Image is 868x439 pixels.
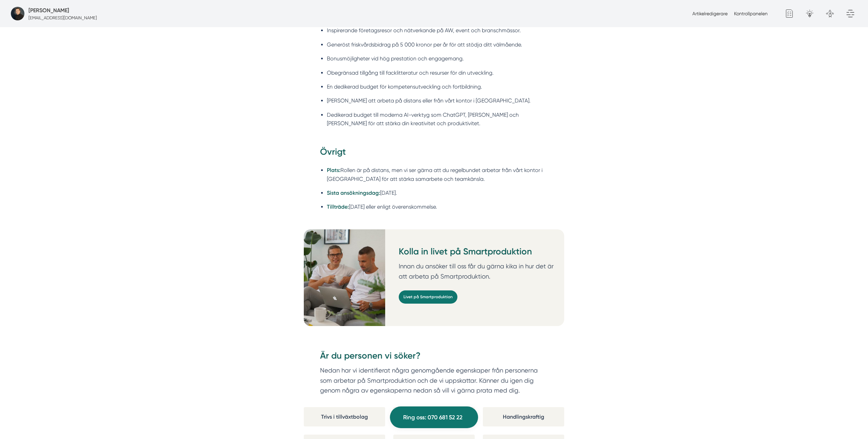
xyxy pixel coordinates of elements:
[320,365,548,396] p: Nedan har vi identifierat några genomgående egenskaper från personerna som arbetar på Smartproduk...
[327,82,548,91] li: En dedikerad budget för kompetensutveckling och fortbildning.
[483,407,564,426] div: Handlingskraftig
[327,166,548,183] li: Rollen är på distans, men vi ser gärna att du regelbundet arbetar från vårt kontor i [GEOGRAPHIC_...
[327,189,548,197] li: [DATE].
[327,167,340,173] strong: Plats:
[327,204,349,210] strong: Tillträde:
[403,413,462,422] span: Ring oss: 070 681 52 22
[304,407,385,426] div: Trivs i tillväxtbolag
[692,11,728,16] a: Artikelredigerare
[304,229,385,326] img: Personal på Smartproduktion
[327,203,548,211] li: [DATE] eller enligt överenskommelse.
[399,290,457,304] a: Livet på Smartproduktion
[327,69,548,77] li: Obegränsad tillgång till facklitteratur och resurser för din utveckling.
[327,111,548,128] li: Dedikerad budget till moderna AI-verktyg som ChatGPT, [PERSON_NAME] och [PERSON_NAME] för att stä...
[399,261,559,281] p: Innan du ansöker till oss får du gärna kika in hur det är att arbeta på Smartproduktion.
[399,246,559,261] h3: Kolla in livet på Smartproduktion
[28,6,69,15] h5: Super Administratör
[327,26,548,35] li: Inspirerande företagsresor och nätverkande på AW, event och branschmässor.
[327,40,548,49] li: Generöst friskvårdsbidrag på 5 000 kronor per år för att stödja ditt välmående.
[320,146,548,161] h3: Övrigt
[327,190,380,196] strong: Sista ansökningsdag:
[327,54,548,63] li: Bonusmöjligheter vid hög prestation och engagemang.
[11,7,24,20] img: foretagsbild-pa-smartproduktion-ett-foretag-i-dalarnas-lan-2023.jpg
[320,350,548,365] h3: Är du personen vi söker?
[28,15,97,21] p: [EMAIL_ADDRESS][DOMAIN_NAME]
[327,96,548,105] li: [PERSON_NAME] att arbeta på distans eller från vårt kontor i [GEOGRAPHIC_DATA].
[734,11,768,16] a: Kontrollpanelen
[390,406,478,428] a: Ring oss: 070 681 52 22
